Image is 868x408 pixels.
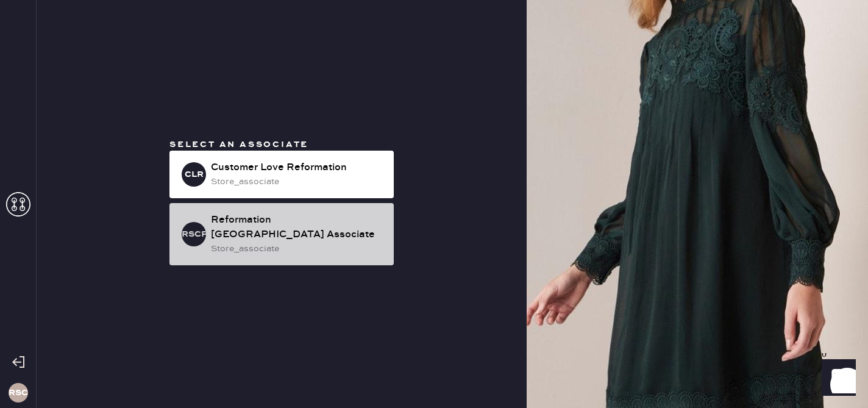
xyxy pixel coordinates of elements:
[211,242,384,256] div: store_associate
[211,160,384,175] div: Customer Love Reformation
[810,353,863,406] iframe: Front Chat
[185,170,204,179] h3: CLR
[9,388,28,397] h3: RSCP
[182,230,206,238] h3: RSCPA
[169,139,308,150] span: Select an associate
[211,175,384,188] div: store_associate
[211,213,384,242] div: Reformation [GEOGRAPHIC_DATA] Associate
